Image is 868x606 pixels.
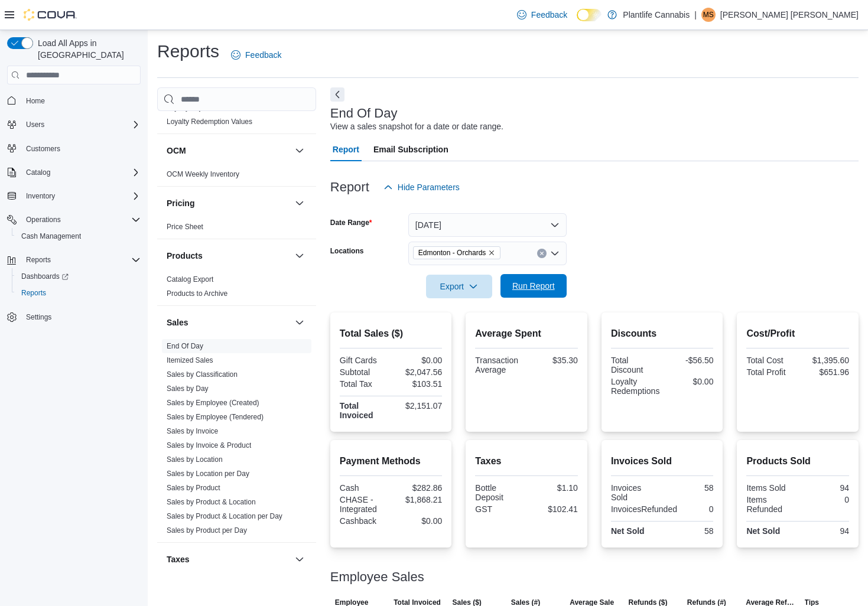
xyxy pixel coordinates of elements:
button: Hide Parameters [379,175,464,199]
div: $1,868.21 [394,495,443,504]
a: Sales by Location [167,455,223,464]
span: Feedback [245,49,281,61]
h2: Products Sold [746,454,849,468]
div: $0.00 [394,516,443,526]
button: Clear input [537,249,547,258]
span: Dashboards [17,269,141,284]
a: Sales by Employee (Tendered) [167,413,264,421]
div: Items Sold [746,483,795,493]
button: Reports [21,253,56,267]
span: Feedback [531,9,567,21]
div: Bottle Deposit [475,483,524,502]
div: InvoicesRefunded [611,504,677,514]
button: Customers [2,140,145,157]
a: Price Sheet [167,223,203,231]
h3: Pricing [167,197,194,209]
span: Settings [21,309,141,324]
div: 58 [665,526,714,536]
span: End Of Day [167,341,203,351]
label: Locations [330,246,364,256]
span: Reports [21,288,46,298]
span: MS [703,8,714,22]
h2: Taxes [475,454,578,468]
button: Reports [12,285,145,301]
span: Sales by Day [167,384,209,393]
span: Sales by Classification [167,370,238,379]
h3: End Of Day [330,106,398,120]
a: Dashboards [17,269,73,284]
input: Dark Mode [577,9,602,21]
div: Items Refunded [746,495,795,514]
a: Sales by Invoice [167,427,218,435]
button: Taxes [167,553,290,565]
button: Catalog [2,164,145,181]
span: Edmonton - Orchards [413,246,501,259]
button: Run Report [500,274,567,298]
div: 0 [800,495,849,504]
a: Reports [17,286,51,300]
span: Sales by Product & Location [167,497,256,507]
h2: Total Sales ($) [340,327,443,341]
button: Remove Edmonton - Orchards from selection in this group [488,249,495,256]
div: Sales [157,339,316,542]
span: Sales by Location per Day [167,469,249,478]
button: Operations [2,211,145,228]
span: Customers [26,144,60,154]
div: 0 [682,504,713,514]
a: Loyalty Redemption Values [167,118,252,126]
span: Catalog Export [167,275,213,284]
span: Cash Management [21,232,81,241]
span: Operations [26,215,61,224]
strong: Total Invoiced [340,401,373,420]
div: Cash [340,483,389,493]
span: Sales by Location [167,455,223,464]
span: Reports [17,286,141,300]
div: Total Cost [746,356,795,365]
div: $2,151.07 [394,401,443,410]
h1: Reports [157,40,219,63]
div: GST [475,504,524,514]
span: Sales by Invoice [167,426,218,436]
button: Operations [21,213,66,227]
h2: Invoices Sold [611,454,714,468]
span: Sales by Employee (Tendered) [167,412,264,422]
span: Inventory [26,191,55,201]
h3: Sales [167,317,188,328]
a: Sales by Product [167,484,220,492]
div: Melissa Sue Smith [701,8,716,22]
div: Transaction Average [475,356,524,374]
button: Inventory [21,189,60,203]
a: Itemized Sales [167,356,213,364]
span: Dark Mode [577,21,577,22]
button: Catalog [21,165,55,180]
span: Settings [26,312,51,322]
span: Hide Parameters [398,181,460,193]
div: $0.00 [665,377,714,386]
p: [PERSON_NAME] [PERSON_NAME] [720,8,859,22]
span: Inventory [21,189,141,203]
h2: Discounts [611,327,714,341]
button: Open list of options [550,249,560,258]
span: Products to Archive [167,289,227,298]
a: Sales by Classification [167,370,238,379]
div: $102.41 [529,504,578,514]
div: OCM [157,167,316,186]
span: Report [333,138,359,161]
span: Sales by Product per Day [167,526,247,535]
a: End Of Day [167,342,203,350]
span: Reports [26,255,51,265]
button: Pricing [167,197,290,209]
h3: Products [167,250,203,262]
div: Total Profit [746,367,795,377]
div: 94 [800,483,849,493]
div: Total Tax [340,379,389,389]
p: | [694,8,697,22]
div: 94 [800,526,849,536]
button: Export [426,275,492,298]
span: OCM Weekly Inventory [167,170,239,179]
a: Catalog Export [167,275,213,284]
div: $2,047.56 [394,367,443,377]
div: $1.10 [529,483,578,493]
button: Products [292,249,307,263]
